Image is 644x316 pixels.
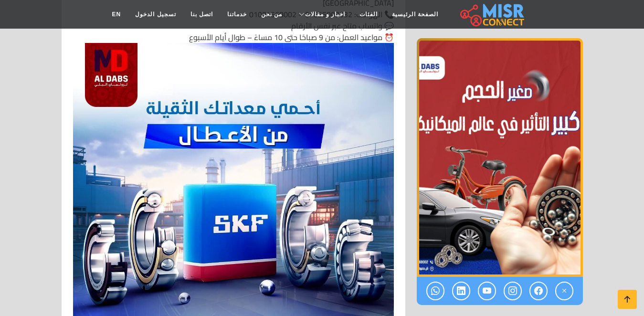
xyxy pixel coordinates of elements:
a: EN [105,5,128,23]
a: الفئات [352,5,385,23]
a: من نحن [254,5,289,23]
a: اخبار و مقالات [289,5,352,23]
a: الصفحة الرئيسية [385,5,445,23]
a: خدماتنا [220,5,254,23]
img: main.misr_connect [460,2,524,26]
img: شركة الدبس الهندسية للاستيراد والتصدير [417,38,583,277]
span: اخبار و مقالات [305,10,345,19]
a: تسجيل الدخول [128,5,183,23]
a: اتصل بنا [183,5,220,23]
div: NaN / 1 [417,38,583,277]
